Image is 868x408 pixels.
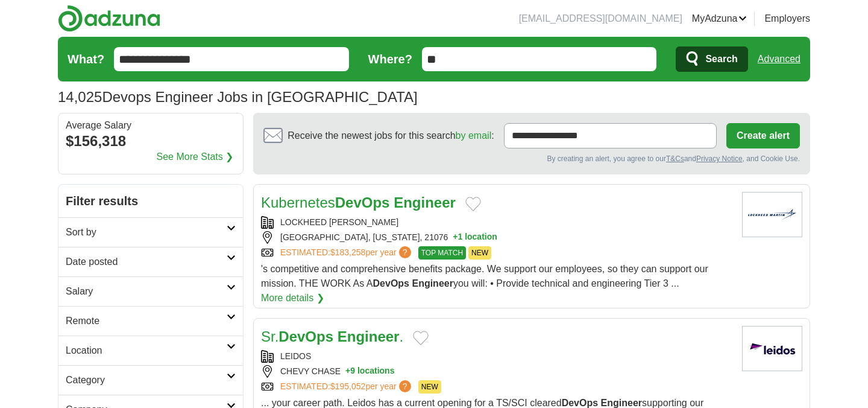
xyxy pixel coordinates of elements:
a: Date posted [58,247,243,276]
a: Advanced [758,47,800,71]
span: 's competitive and comprehensive benefits package. We support our employees, so they can support ... [261,264,708,288]
a: ESTIMATED:$195,052per year? [280,380,414,394]
span: $195,052 [330,381,365,391]
div: [GEOGRAPHIC_DATA], [US_STATE], 21076 [261,231,732,244]
span: $183,258 [330,247,365,257]
div: Average Salary [66,121,236,130]
a: Employers [764,11,810,26]
strong: Engineer [394,194,456,211]
span: NEW [418,380,441,394]
button: +1 location [453,231,497,244]
strong: DevOps [278,328,333,345]
button: Add to favorite jobs [413,331,429,345]
div: $156,318 [66,130,236,152]
a: T&Cs [666,155,684,163]
h2: Location [66,343,227,358]
label: Where? [368,50,412,68]
a: Sort by [58,217,243,247]
span: + [453,231,458,244]
h2: Sort by [66,225,227,240]
h2: Salary [66,284,227,299]
a: ESTIMATED:$183,258per year? [280,246,414,260]
strong: DevOps [562,398,598,408]
span: TOP MATCH [418,246,466,260]
span: 14,025 [58,86,102,108]
img: Adzuna logo [58,5,160,32]
strong: Engineer [338,328,400,345]
strong: DevOps [373,278,409,288]
span: Search [705,47,737,71]
div: By creating an alert, you agree to our and , and Cookie Use. [263,153,800,164]
strong: DevOps [335,194,390,211]
span: ? [399,380,411,392]
span: NEW [468,246,491,260]
a: by email [456,130,492,141]
label: What? [68,50,104,68]
h2: Filter results [58,185,243,217]
h2: Date posted [66,255,227,269]
button: +9 locations [345,365,394,378]
span: Receive the newest jobs for this search : [288,129,494,143]
h2: Remote [66,314,227,328]
a: LEIDOS [280,351,311,361]
strong: Engineer [601,398,642,408]
a: Location [58,336,243,365]
div: CHEVY CHASE [261,365,732,378]
h2: Category [66,373,227,387]
img: Lockheed Martin logo [742,192,802,237]
strong: Engineer [412,278,453,288]
button: Search [676,46,747,72]
span: + [345,365,350,378]
a: LOCKHEED [PERSON_NAME] [280,217,398,227]
a: More details ❯ [261,291,324,305]
img: Leidos logo [742,326,802,371]
a: Remote [58,306,243,336]
li: [EMAIL_ADDRESS][DOMAIN_NAME] [519,11,682,26]
a: Salary [58,276,243,306]
a: Category [58,365,243,395]
h1: Devops Engineer Jobs in [GEOGRAPHIC_DATA] [58,89,418,105]
a: MyAdzuna [692,11,747,26]
a: See More Stats ❯ [157,150,234,164]
button: Add to favorite jobs [465,197,481,211]
button: Create alert [726,123,800,148]
span: ? [399,246,411,258]
a: KubernetesDevOps Engineer [261,194,456,211]
a: Privacy Notice [696,155,743,163]
a: Sr.DevOps Engineer. [261,328,403,345]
